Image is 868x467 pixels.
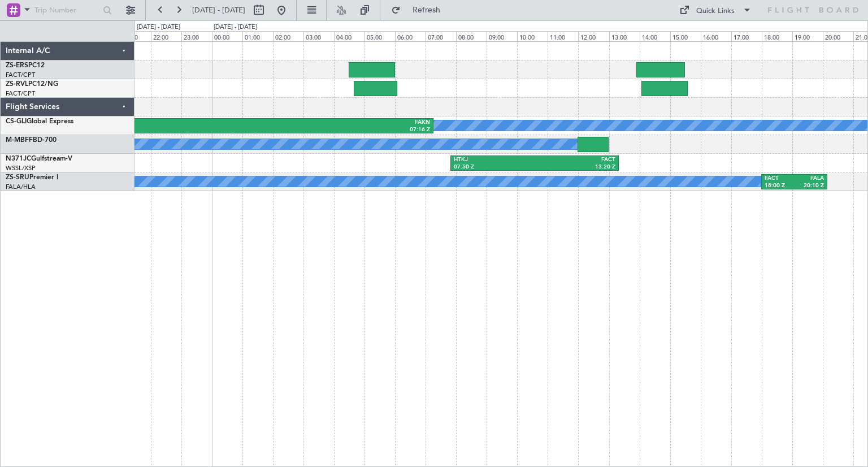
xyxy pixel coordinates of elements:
div: 00:00 [212,31,242,41]
span: Refresh [403,6,450,14]
div: 18:00 Z [765,182,795,190]
div: 10:00 [517,31,548,41]
div: 20:10 Z [795,182,824,190]
div: 13:00 [609,31,640,41]
div: ESSA [45,119,237,127]
div: 11:00 [548,31,578,41]
span: N371JC [6,155,31,162]
button: Refresh [386,1,454,19]
a: N371JCGulfstream-V [6,155,72,162]
a: FACT/CPT [6,89,35,98]
div: 21:00 [120,31,151,41]
a: ZS-ERSPC12 [6,62,45,69]
div: 07:50 Z [454,163,535,171]
a: ZS-RVLPC12/NG [6,81,58,88]
div: 19:00 [792,31,823,41]
div: 13:20 Z [535,163,615,171]
div: 02:00 [273,31,303,41]
div: 18:00 [762,31,792,41]
div: FACT [765,175,795,183]
div: HTKJ [454,156,535,164]
div: 22:00 [151,31,181,41]
span: ZS-RVL [6,81,28,88]
span: CS-GLI [6,118,27,125]
div: 20:00 [823,31,853,41]
div: 04:00 [334,31,364,41]
input: Trip Number [34,2,99,19]
div: 18:26 Z [45,126,237,134]
div: 07:16 Z [237,126,430,134]
div: 05:00 [364,31,395,41]
div: 14:00 [640,31,670,41]
div: FACT [535,156,615,164]
div: FAKN [237,119,430,127]
div: 07:00 [426,31,456,41]
div: 16:00 [701,31,731,41]
div: 03:00 [303,31,334,41]
div: Quick Links [696,6,735,17]
div: 09:00 [487,31,517,41]
div: [DATE] - [DATE] [214,23,257,32]
div: 15:00 [670,31,701,41]
a: CS-GLIGlobal Express [6,118,73,125]
a: M-MBFFBD-700 [6,137,57,144]
div: 06:00 [395,31,426,41]
div: FALA [795,175,824,183]
span: [DATE] - [DATE] [192,5,245,15]
div: 17:00 [731,31,762,41]
span: ZS-ERS [6,62,28,69]
div: 12:00 [578,31,609,41]
div: 08:00 [456,31,487,41]
div: 01:00 [242,31,273,41]
div: 23:00 [181,31,212,41]
div: [DATE] - [DATE] [137,23,180,32]
a: ZS-SRUPremier I [6,174,58,181]
span: M-MBFF [6,137,33,144]
span: ZS-SRU [6,174,29,181]
a: FACT/CPT [6,71,35,79]
a: WSSL/XSP [6,164,36,172]
a: FALA/HLA [6,183,36,191]
button: Quick Links [674,1,757,19]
